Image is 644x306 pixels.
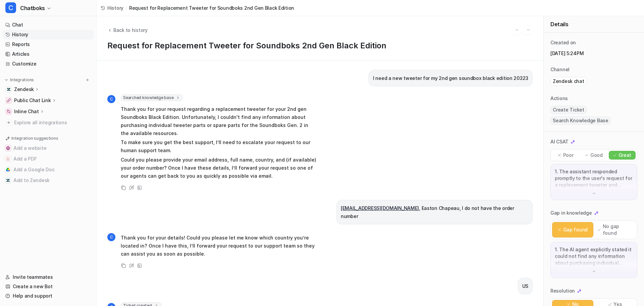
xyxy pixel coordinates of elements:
a: Explore all integrations [3,118,94,127]
p: Gap found [563,226,588,233]
p: I need a new tweeter for my 2nd gen soundbox black edition 20323 [373,74,528,82]
img: down-arrow [592,191,596,196]
a: Chat [3,20,94,30]
p: Inline Chat [14,108,39,115]
p: [DATE] 5:24PM [550,50,637,57]
img: Add a website [6,146,10,150]
img: Next session [526,27,531,33]
span: C [107,233,115,241]
p: Channel [550,66,570,73]
span: History [107,4,123,11]
button: Add a websiteAdd a website [3,143,94,154]
a: Customize [3,59,94,69]
img: Add to Zendesk [6,178,10,182]
img: menu_add.svg [85,78,90,82]
p: Integration suggestions [11,135,58,141]
p: Gap in knowledge [550,210,592,216]
p: AI CSAT [550,138,569,145]
button: Add a Google DocAdd a Google Doc [3,164,94,175]
span: / [125,4,127,11]
p: Zendesk [14,86,34,93]
a: Create a new Bot [3,282,94,291]
span: C [5,2,16,13]
span: C [107,95,115,103]
button: Add to ZendeskAdd to Zendesk [3,175,94,186]
button: Back to history [107,27,148,34]
p: Great [619,152,632,159]
img: Zendesk [7,87,11,91]
div: Details [544,16,644,33]
img: Add a PDF [6,157,10,161]
p: Public Chat Link [14,97,51,104]
h1: Request for Replacement Tweeter for Soundboks 2nd Gen Black Edition [107,41,533,51]
img: Add a Google Doc [6,168,10,172]
p: Created on [550,39,576,46]
a: [EMAIL_ADDRESS][DOMAIN_NAME] [341,205,419,211]
p: 1. The assistant responded promptly to the user's request for a replacement tweeter and clarified... [555,168,633,188]
p: Thank you for your request regarding a replacement tweeter for your 2nd gen Soundboks Black Editi... [121,105,317,137]
img: Previous session [515,27,519,33]
span: Request for Replacement Tweeter for Soundboks 2nd Gen Black Edition [129,4,294,11]
button: Go to previous session [513,26,521,34]
p: Good [590,152,603,159]
p: Could you please provide your email address, full name, country, and (if available) your order nu... [121,156,317,180]
p: Zendesk chat [553,78,584,85]
img: expand menu [4,78,9,82]
img: Inline Chat [7,110,11,114]
p: US [522,282,528,290]
a: Help and support [3,291,94,301]
span: Search Knowledge Base [550,117,611,125]
span: Explore all integrations [14,117,91,128]
p: , Easton Chapeau, I do not have the order number [341,204,528,220]
button: Add a PDFAdd a PDF [3,154,94,164]
span: Create Ticket [550,106,587,114]
a: Invite teammates [3,272,94,282]
span: Searched knowledge base [121,94,183,101]
p: 1. The AI agent explicitly stated it could not find any information about purchasing individual t... [555,246,633,266]
p: Integrations [10,77,34,83]
p: No gap found [603,223,633,236]
a: Articles [3,49,94,59]
img: explore all integrations [5,119,12,126]
a: History [3,30,94,39]
a: Reports [3,40,94,49]
p: Actions [550,95,568,102]
p: To make sure you get the best support, I’ll need to escalate your request to our human support team. [121,138,317,155]
button: Integrations [3,77,36,83]
button: Go to next session [524,26,533,34]
span: Chatboks [20,3,45,13]
span: Back to history [113,27,148,34]
img: down-arrow [592,269,596,274]
p: Resolution [550,288,575,294]
p: Poor [563,152,574,159]
img: Public Chat Link [7,98,11,102]
p: Thank you for your details! Could you please let me know which country you’re located in? Once I ... [121,234,317,258]
a: History [101,4,123,11]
